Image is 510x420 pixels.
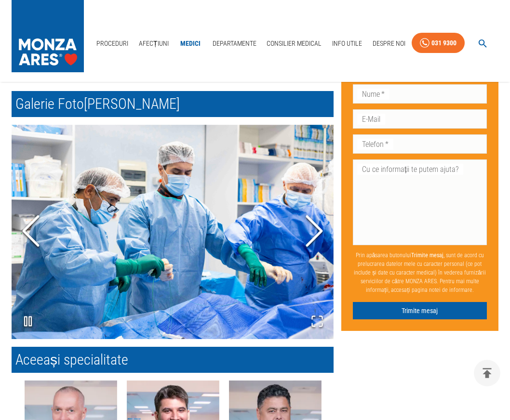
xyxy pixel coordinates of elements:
[353,247,487,298] p: Prin apăsarea butonului , sunt de acord cu prelucrarea datelor mele cu caracter personal (ce pot ...
[328,34,366,53] a: Info Utile
[93,34,132,53] a: Proceduri
[12,125,334,339] div: Go to Slide 5
[12,91,334,117] h2: Galerie Foto [PERSON_NAME]
[474,360,500,386] button: delete
[175,34,206,53] a: Medici
[295,178,334,286] button: Next Slide
[135,34,173,53] a: Afecțiuni
[353,302,487,319] button: Trimite mesaj
[12,125,334,339] img: ZkX6myol0Zci9M-V_doctor-nicolae-carstea-medic-interventionist.jpg
[412,33,465,53] a: 031 9300
[209,34,260,53] a: Departamente
[431,37,456,49] div: 031 9300
[263,34,325,53] a: Consilier Medical
[12,347,334,373] h2: Aceeași specialitate
[301,305,334,339] button: Open Fullscreen
[369,34,409,53] a: Despre Noi
[12,305,44,339] button: Play or Pause Slideshow
[411,251,443,258] b: Trimite mesaj
[12,178,50,286] button: Previous Slide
